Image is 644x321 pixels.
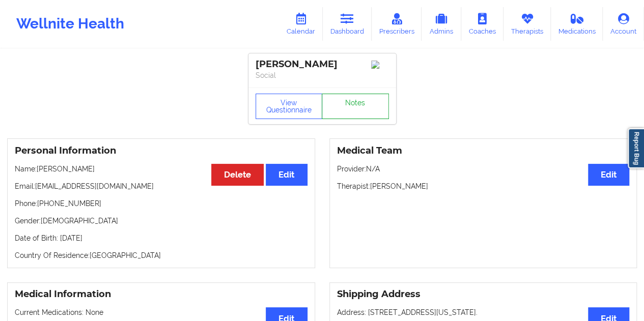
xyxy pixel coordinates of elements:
button: Edit [266,164,307,186]
p: Address: [STREET_ADDRESS][US_STATE]. [337,307,630,317]
p: Name: [PERSON_NAME] [15,164,307,174]
a: Account [603,7,644,41]
p: Current Medications: None [15,307,307,317]
h3: Personal Information [15,145,307,157]
p: Email: [EMAIL_ADDRESS][DOMAIN_NAME] [15,181,307,191]
p: Country Of Residence: [GEOGRAPHIC_DATA] [15,250,307,260]
p: Social [256,70,389,80]
a: Notes [322,94,389,119]
a: Coaches [461,7,503,41]
p: Phone: [PHONE_NUMBER] [15,198,307,209]
p: Date of Birth: [DATE] [15,233,307,243]
a: Report Bug [628,128,644,168]
div: [PERSON_NAME] [256,59,389,70]
img: Image%2Fplaceholer-image.png [371,61,389,69]
h3: Medical Team [337,145,630,157]
p: Provider: N/A [337,164,630,174]
button: View Questionnaire [256,94,323,119]
a: Dashboard [323,7,372,41]
a: Calendar [279,7,323,41]
a: Admins [422,7,461,41]
h3: Shipping Address [337,288,630,300]
h3: Medical Information [15,288,307,300]
button: Edit [588,164,629,186]
a: Prescribers [372,7,422,41]
button: Delete [211,164,264,186]
a: Therapists [503,7,551,41]
p: Therapist: [PERSON_NAME] [337,181,630,191]
a: Medications [551,7,603,41]
p: Gender: [DEMOGRAPHIC_DATA] [15,216,307,226]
